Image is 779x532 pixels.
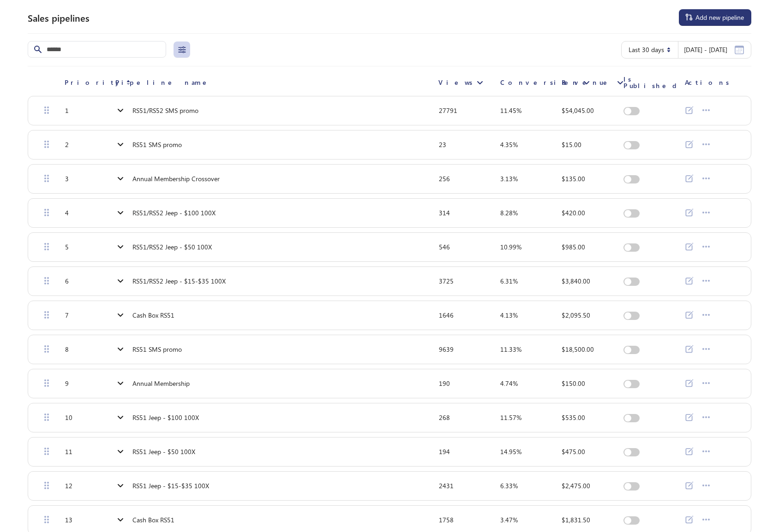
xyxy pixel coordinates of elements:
div: $135.00 [562,176,585,182]
span: Cash Box RS51 [132,516,174,524]
span: RS51/RS52 SMS promo [132,107,198,114]
div: 9639 [439,346,454,353]
div: 11 [65,449,72,455]
div: $985.00 [562,244,585,250]
div: $2,475.00 [562,483,590,489]
div: 194 [439,449,450,455]
span: Is Published [623,76,678,89]
div: 4.13% [500,312,518,319]
div: 4.74% [500,380,518,387]
div: 3725 [439,278,454,284]
a: Cash Box RS51 [129,307,178,324]
div: $3,840.00 [562,278,590,284]
a: RS51 SMS promo [129,341,186,358]
div: 1646 [439,312,454,319]
div: 11.45% [500,107,521,114]
span: Add new pipeline [695,14,744,21]
div: 10.99% [500,244,521,250]
div: 11.33% [500,346,521,353]
span: RS51 SMS promo [132,346,182,353]
span: Pipeline name [115,79,213,86]
span: RS51/RS52 Jeep - $15-$35 100X [132,278,226,285]
div: 13 [65,517,72,523]
span: RS51 SMS promo [132,141,182,148]
a: RS51 Jeep - $15-$35 100X [129,478,213,494]
div: 23 [439,142,446,148]
div: $150.00 [562,380,585,387]
span: Views [438,79,473,86]
div: 1758 [439,517,454,523]
a: RS51/RS52 Jeep - $50 100X [129,239,216,255]
a: RS51 Jeep - $50 100X [129,443,199,460]
div: $420.00 [562,210,585,216]
span: Annual Membership Crossover [132,175,220,183]
span: Revenue [562,79,613,86]
span: Actions [685,79,730,86]
a: Annual Membership Crossover [129,171,223,187]
div: 3 [65,176,69,182]
div: 4.35% [500,142,518,148]
div: 11.57% [500,414,521,421]
a: RS51/RS52 Jeep - $15-$35 100X [129,273,229,290]
div: 6 [65,278,69,284]
span: RS51 Jeep - $50 100X [132,448,195,455]
div: 12 [65,483,72,489]
div: 5 [65,244,69,250]
span: RS51/RS52 Jeep - $100 100X [132,209,216,217]
div: $18,500.00 [562,346,594,353]
span: Annual Membership [132,380,190,387]
span: RS51 Jeep - $100 100X [132,414,199,421]
div: 8.28% [500,210,518,216]
div: 6.31% [500,278,518,284]
div: $1,831.50 [562,517,590,523]
span: Conversion [500,79,580,86]
div: 7 [65,312,69,319]
div: 190 [439,380,450,387]
div: 3.13% [500,176,518,182]
span: Cash Box RS51 [132,312,174,319]
div: 1 [65,107,69,114]
div: 10 [65,414,72,421]
div: 546 [439,244,450,250]
span: RS51 Jeep - $15-$35 100X [132,482,209,490]
span: [DATE] - [DATE] [684,46,727,53]
a: Annual Membership [129,375,193,392]
div: $15.00 [562,142,581,148]
div: $475.00 [562,449,585,455]
span: Priority [65,79,121,86]
button: Add new pipeline [679,9,751,26]
a: RS51 Jeep - $100 100X [129,409,203,426]
div: $54,045.00 [562,107,594,114]
div: 27791 [439,107,457,114]
h2: Sales pipelines [28,12,90,23]
div: 14.95% [500,449,521,455]
a: RS51/RS52 Jeep - $100 100X [129,205,219,221]
div: $535.00 [562,414,585,421]
div: 2 [65,142,69,148]
div: 256 [439,176,450,182]
a: RS51/RS52 SMS promo [129,102,202,119]
div: 3.47% [500,517,518,523]
div: $2,095.50 [562,312,590,319]
span: RS51/RS52 Jeep - $50 100X [132,243,212,251]
div: 8 [65,346,69,353]
div: 6.33% [500,483,518,489]
a: RS51 SMS promo [129,136,186,153]
button: [DATE] - [DATE] [675,41,748,58]
div: 314 [439,210,450,216]
div: 4 [65,210,69,216]
div: 268 [439,414,450,421]
a: Cash Box RS51 [129,512,178,528]
div: 9 [65,380,69,387]
div: 2431 [439,483,454,489]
